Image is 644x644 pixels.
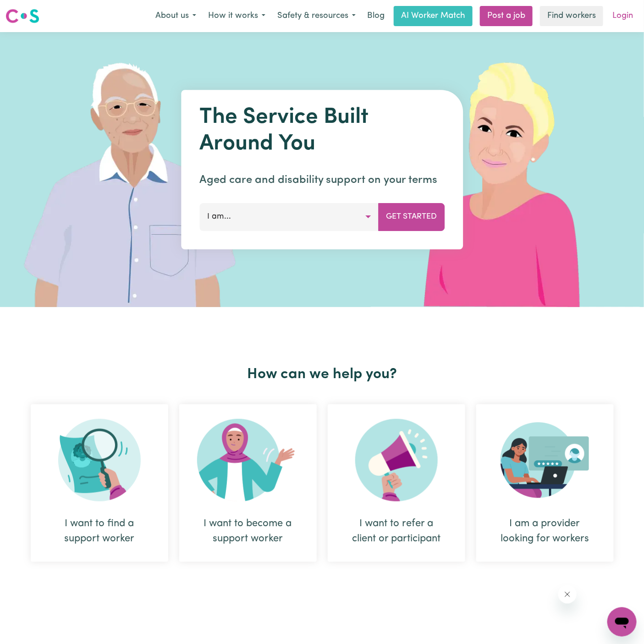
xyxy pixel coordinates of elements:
[199,105,445,157] h1: The Service Built Around You
[607,607,637,637] iframe: Button to launch messaging window
[202,6,271,26] button: How it works
[6,6,55,14] span: Need any help?
[179,404,317,562] div: I want to become a support worker
[197,419,299,501] img: Become Worker
[149,6,202,26] button: About us
[271,6,362,26] button: Safety & resources
[199,172,445,188] p: Aged care and disability support on your terms
[199,203,379,231] button: I am...
[355,419,438,501] img: Refer
[498,516,592,546] div: I am a provider looking for workers
[540,6,603,26] a: Find workers
[201,516,295,546] div: I want to become a support worker
[53,516,146,546] div: I want to find a support worker
[25,366,619,383] h2: How can we help you?
[362,6,390,26] a: Blog
[607,6,638,26] a: Login
[394,6,473,26] a: AI Worker Match
[6,6,39,27] a: Careseekers logo
[58,419,141,501] img: Search
[378,203,445,231] button: Get Started
[328,404,465,562] div: I want to refer a client or participant
[476,404,614,562] div: I am a provider looking for workers
[480,6,533,26] a: Post a job
[31,404,168,562] div: I want to find a support worker
[350,516,443,546] div: I want to refer a client or participant
[501,419,589,501] img: Provider
[6,8,39,24] img: Careseekers logo
[558,585,577,604] iframe: Close message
